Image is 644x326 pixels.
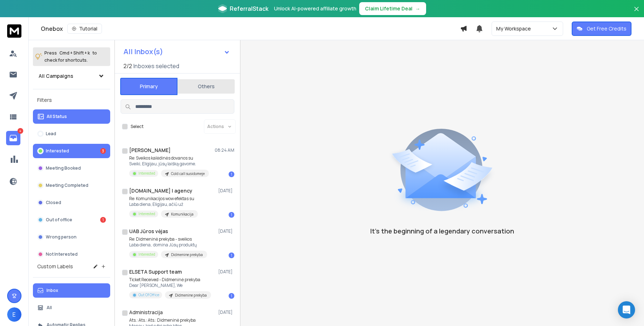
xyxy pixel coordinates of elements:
[33,195,110,210] button: Closed
[67,24,102,34] button: Tutorial
[129,155,209,161] p: Re: Sveikos kalėdinės dovanos su
[33,301,110,315] button: All
[100,217,106,223] div: 1
[229,293,234,299] div: 1
[46,217,72,223] p: Out of office
[218,269,234,275] p: [DATE]
[133,62,179,70] h3: Inboxes selected
[47,288,58,293] p: Inbox
[129,268,182,275] h1: ELSETA Support team
[46,131,56,137] p: Lead
[33,247,110,261] button: Not Interested
[33,144,110,158] button: Interested3
[100,148,106,154] div: 3
[171,252,203,258] p: Didmenine prekyba
[175,293,207,298] p: Didmenine prekyba
[46,200,61,205] p: Closed
[33,161,110,175] button: Meeting Booked
[138,171,155,176] p: Interested
[33,109,110,124] button: All Status
[131,124,143,129] label: Select
[129,283,211,288] p: Dear [PERSON_NAME], We
[46,183,88,188] p: Meeting Completed
[215,147,234,153] p: 08:24 AM
[218,188,234,194] p: [DATE]
[229,252,234,258] div: 1
[632,4,641,22] button: Close banner
[359,2,426,15] button: Claim Lifetime Deal→
[618,301,635,318] div: Open Intercom Messenger
[46,234,77,240] p: Wrong person
[129,147,171,154] h1: [PERSON_NAME]
[177,79,235,94] button: Others
[33,69,110,83] button: All Campaigns
[33,283,110,298] button: Inbox
[123,62,132,70] span: 2 / 2
[370,226,514,236] p: It’s the beginning of a legendary conversation
[129,277,211,283] p: Ticket Received - Didmeninė prekyba
[138,211,155,217] p: Interested
[129,228,168,235] h1: UAB Jūros vėjas
[46,148,69,154] p: Interested
[6,131,20,145] a: 4
[171,212,194,217] p: Komunikacija
[39,72,73,80] h1: All Campaigns
[120,78,177,95] button: Primary
[33,178,110,193] button: Meeting Completed
[129,309,163,316] h1: Administracija
[171,171,205,176] p: Cold call susidomeje
[46,251,78,257] p: Not Interested
[218,310,234,315] p: [DATE]
[7,307,21,322] button: E
[129,161,209,167] p: Sveiki, Eligijau, jūsų laišką gavome.
[33,230,110,244] button: Wrong person
[587,25,626,32] p: Get Free Credits
[18,128,23,134] p: 4
[230,4,268,13] span: ReferralStack
[138,292,159,298] p: Out Of Office
[572,22,631,36] button: Get Free Credits
[274,5,356,12] p: Unlock AI-powered affiliate growth
[47,114,67,119] p: All Status
[33,95,110,105] h3: Filters
[129,236,207,242] p: Re: Didmeninė prekyba - sveikos
[41,24,460,34] div: Onebox
[129,202,198,207] p: Laba diena, Eligijau, ačiū už
[138,252,155,257] p: Interested
[229,171,234,177] div: 1
[47,305,52,311] p: All
[46,165,81,171] p: Meeting Booked
[415,5,420,12] span: →
[229,212,234,218] div: 1
[129,196,198,202] p: Re: Komunikacijos wow efektas su
[37,263,73,270] h3: Custom Labels
[118,44,236,59] button: All Inbox(s)
[496,25,534,32] p: My Workspace
[129,187,192,194] h1: [DOMAIN_NAME] | agency
[218,228,234,234] p: [DATE]
[58,49,91,57] span: Cmd + Shift + k
[44,49,97,64] p: Press to check for shortcuts.
[129,317,207,323] p: Ats.: Ats.: Ats.: Didmeninė prekyba
[129,242,207,248] p: Laba diena, domina Jūsų produktų
[123,48,163,55] h1: All Inbox(s)
[33,213,110,227] button: Out of office1
[33,127,110,141] button: Lead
